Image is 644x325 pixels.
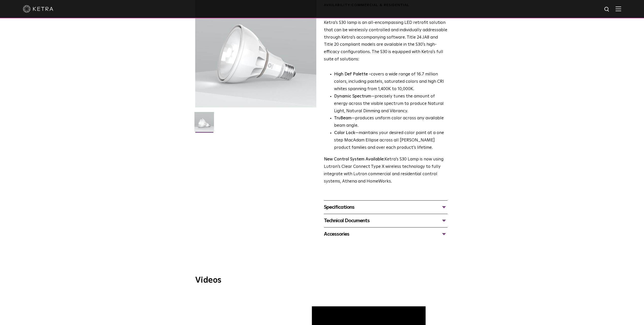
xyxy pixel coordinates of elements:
strong: Dynamic Spectrum [334,94,371,99]
strong: Color Lock [334,131,355,135]
strong: TruBeam [334,116,352,120]
p: covers a wide range of 16.7 million colors, including pastels, saturated colors and high CRI whit... [334,71,448,93]
li: —precisely tunes the amount of energy across the visible spectrum to produce Natural Light, Natur... [334,93,448,115]
div: Accessories [324,230,448,238]
img: S30-Lamp-Edison-2021-Web-Square [194,112,214,135]
img: search icon [604,6,610,13]
img: Hamburger%20Nav.svg [616,6,621,11]
h3: Videos [195,276,449,284]
div: Technical Documents [324,217,448,225]
strong: High Def Palette - [334,72,371,76]
span: Ketra’s S30 lamp is an all-encompassing LED retrofit solution that can be wirelessly controlled a... [324,21,447,61]
li: —produces uniform color across any available beam angle. [334,115,448,129]
div: Specifications [324,203,448,211]
strong: New Control System Available: [324,157,385,161]
p: Ketra’s S30 Lamp is now using Lutron’s Clear Connect Type X wireless technology to fully integrat... [324,156,448,185]
img: ketra-logo-2019-white [23,5,53,13]
li: —maintains your desired color point at a one step MacAdam Ellipse across all [PERSON_NAME] produc... [334,129,448,152]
